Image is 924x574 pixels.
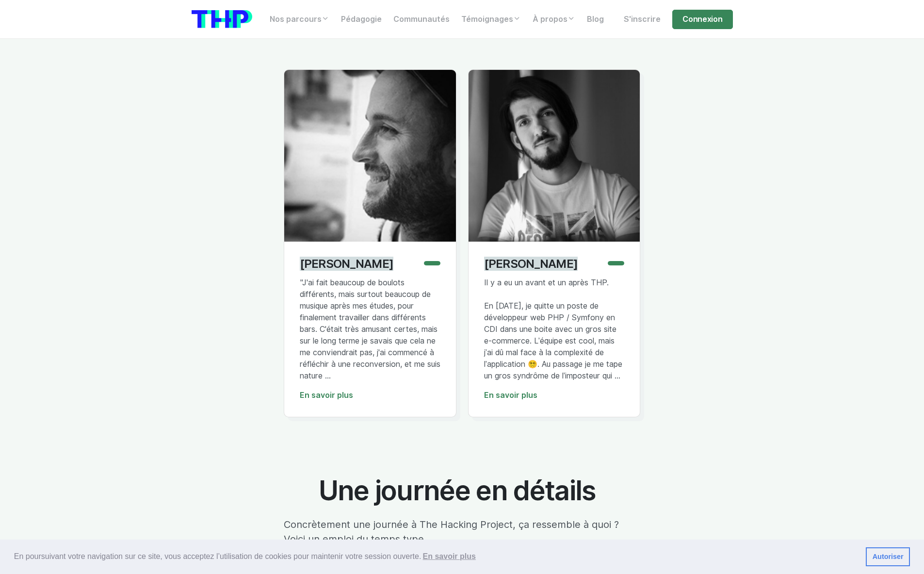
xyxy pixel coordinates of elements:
[469,70,640,242] img: David Bento-Pereira
[484,257,578,271] p: [PERSON_NAME]
[264,10,335,29] a: Nos parcours
[672,10,732,29] a: Connexion
[335,10,388,29] a: Pédagogie
[300,277,440,382] p: "J'ai fait beaucoup de boulots différents, mais surtout beaucoup de musique après mes études, pou...
[527,10,581,29] a: À propos
[319,476,606,506] h2: Une journée en détails
[581,10,610,29] a: Blog
[14,549,858,564] span: En poursuivant votre navigation sur ce site, vous acceptez l’utilisation de cookies pour mainteni...
[866,547,910,567] a: dismiss cookie message
[455,10,527,29] a: Témoignages
[421,549,477,564] a: learn more about cookies
[484,277,625,382] p: Il y a eu un avant et un après THP. En [DATE], je quitte un poste de développeur web PHP / Symfon...
[192,10,252,28] img: logo
[284,70,456,242] img: Julien Laville
[484,391,537,400] a: En savoir plus
[388,10,455,29] a: Communautés
[300,391,353,400] a: En savoir plus
[300,257,394,271] p: [PERSON_NAME]
[284,517,641,546] p: Concrètement une journée à The Hacking Project, ça ressemble à quoi ? Voici un emploi du temps type.
[618,10,666,29] a: S'inscrire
